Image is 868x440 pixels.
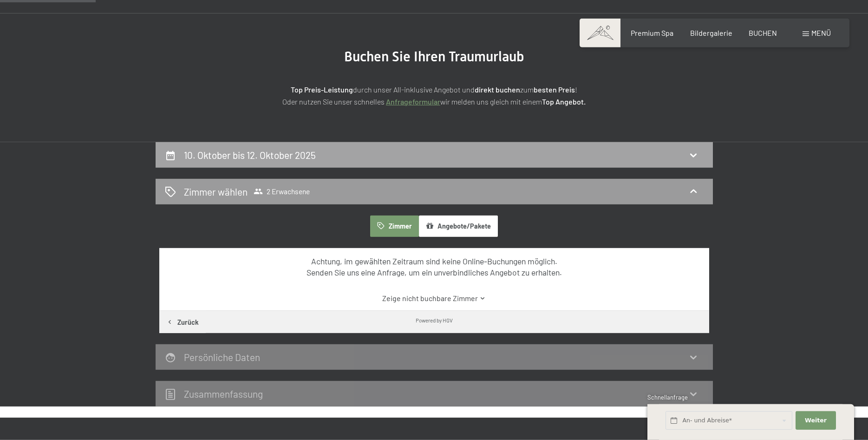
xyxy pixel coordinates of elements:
span: Weiter [805,416,827,425]
h2: 10. Oktober bis 12. Oktober 2025 [184,149,316,161]
button: Zimmer [370,216,418,237]
span: Buchen Sie Ihren Traumurlaub [344,48,524,65]
h2: Zimmer wählen [184,185,248,198]
strong: besten Preis [534,85,575,94]
a: Bildergalerie [690,28,732,37]
span: 2 Erwachsene [254,187,310,196]
a: Anfrageformular [386,97,440,106]
button: Weiter [796,411,835,430]
h2: Persönliche Daten [184,351,260,363]
a: Zeige nicht buchbare Zimmer [176,293,692,303]
strong: Top Preis-Leistung [291,85,353,94]
div: Powered by HGV [416,316,453,324]
h2: Zusammen­fassung [184,388,263,400]
span: Menü [811,28,831,37]
a: BUCHEN [749,28,777,37]
p: durch unser All-inklusive Angebot und zum ! Oder nutzen Sie unser schnelles wir melden uns gleich... [202,84,666,107]
button: Zurück [159,311,206,333]
button: Angebote/Pakete [419,216,498,237]
a: Premium Spa [631,28,673,37]
span: Schnellanfrage [647,394,688,401]
div: Achtung, im gewählten Zeitraum sind keine Online-Buchungen möglich. Senden Sie uns eine Anfrage, ... [176,256,692,278]
strong: direkt buchen [475,85,520,94]
strong: Top Angebot. [542,97,586,106]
